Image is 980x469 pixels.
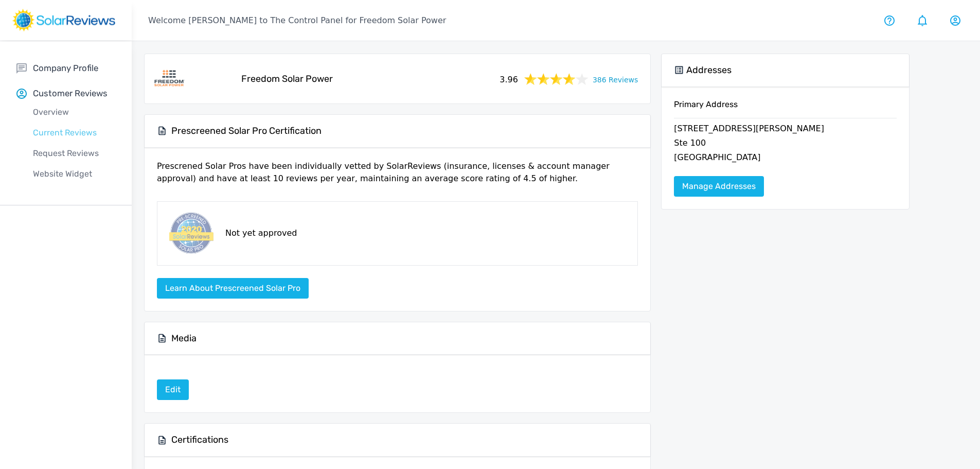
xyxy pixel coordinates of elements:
[16,127,132,139] p: Current Reviews
[16,168,132,180] p: Website Widget
[33,62,98,75] p: Company Profile
[148,14,446,27] p: Welcome [PERSON_NAME] to The Control Panel for Freedom Solar Power
[674,99,897,118] h6: Primary Address
[157,283,309,293] a: Learn about Prescreened Solar Pro
[171,434,228,446] h5: Certifications
[16,123,132,143] a: Current Reviews
[166,210,215,257] img: prescreened-badge.png
[16,143,132,164] a: Request Reviews
[674,137,897,151] p: Ste 100
[157,385,189,394] a: Edit
[686,64,732,76] h5: Addresses
[157,379,189,400] a: Edit
[674,176,764,197] a: Manage Addresses
[157,160,638,193] p: Prescrened Solar Pros have been individually vetted by SolarReviews (insurance, licenses & accoun...
[241,73,333,85] h5: Freedom Solar Power
[33,87,108,100] p: Customer Reviews
[16,102,132,123] a: Overview
[593,73,638,85] a: 386 Reviews
[500,72,518,86] span: 3.96
[171,125,322,137] h5: Prescreened Solar Pro Certification
[674,151,897,166] p: [GEOGRAPHIC_DATA]
[674,123,897,137] p: [STREET_ADDRESS][PERSON_NAME]
[16,147,132,160] p: Request Reviews
[225,227,297,239] p: Not yet approved
[171,333,197,344] h5: Media
[16,164,132,184] a: Website Widget
[157,278,309,299] button: Learn about Prescreened Solar Pro
[16,106,132,118] p: Overview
